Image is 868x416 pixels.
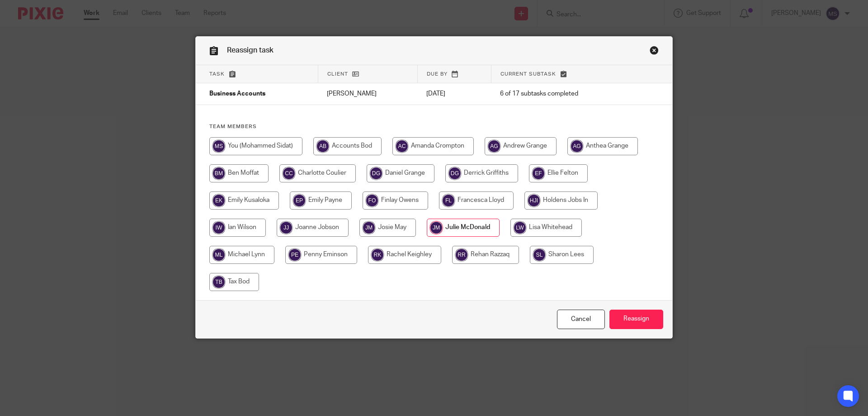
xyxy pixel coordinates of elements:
[500,72,556,77] span: Current subtask
[209,72,225,77] span: Task
[327,89,408,98] p: [PERSON_NAME]
[557,310,605,329] a: Close this dialog window
[426,89,482,98] p: [DATE]
[427,72,448,77] span: Due by
[209,123,659,130] h4: Team members
[227,47,274,54] span: Reassign task
[650,46,659,58] a: Close this dialog window
[491,83,632,105] td: 6 of 17 subtasks completed
[209,91,265,97] span: Business Accounts
[609,310,663,329] input: Reassign
[327,72,348,77] span: Client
